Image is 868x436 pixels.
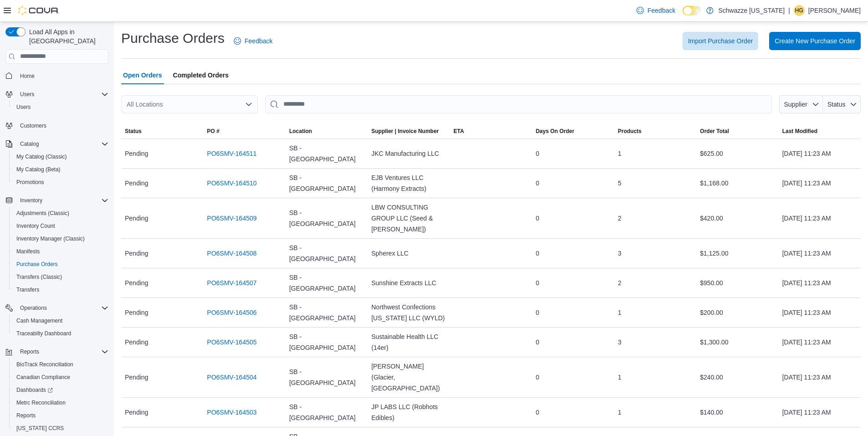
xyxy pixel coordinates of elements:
span: 0 [536,213,539,224]
a: [US_STATE] CCRS [13,423,67,434]
button: Manifests [9,245,112,258]
a: Manifests [13,246,43,257]
a: Feedback [230,32,276,50]
span: Load All Apps in [GEOGRAPHIC_DATA] [26,27,108,46]
span: SB - [GEOGRAPHIC_DATA] [289,366,364,388]
span: BioTrack Reconciliation [16,361,73,368]
span: Users [20,91,34,98]
button: [US_STATE] CCRS [9,422,112,435]
span: Washington CCRS [13,423,108,434]
button: Canadian Compliance [9,371,112,384]
a: Traceabilty Dashboard [13,328,75,339]
div: Spherex LLC [368,244,450,262]
div: [DATE] 11:23 AM [779,333,861,351]
span: Reports [16,412,36,419]
span: Import Purchase Order [688,36,753,46]
div: Hunter Grundman [794,5,805,16]
span: Last Modified [782,128,817,135]
span: Purchase Orders [13,259,108,270]
span: Transfers (Classic) [16,273,62,281]
button: Catalog [2,138,112,150]
input: Dark Mode [683,6,702,15]
button: Purchase Orders [9,258,112,271]
span: Purchase Orders [16,261,58,268]
a: Dashboards [13,385,56,395]
a: Adjustments (Classic) [13,208,73,219]
div: JP LABS LLC (Robhots Edibles) [368,398,450,427]
div: $140.00 [696,403,778,421]
button: Users [2,88,112,101]
a: Inventory Count [13,221,59,231]
span: Home [16,70,108,82]
a: PO6SMV-164506 [207,307,257,318]
span: 2 [618,277,621,288]
span: Pending [125,372,148,383]
button: Last Modified [779,124,861,138]
span: Dashboards [13,385,108,395]
input: This is a search bar. After typing your query, hit enter to filter the results lower in the page. [265,95,772,113]
a: PO6SMV-164508 [207,248,257,259]
a: Home [16,71,38,82]
button: Inventory Manager (Classic) [9,232,112,245]
span: Inventory [20,197,42,204]
span: 0 [536,337,539,348]
button: Status [823,95,861,113]
div: JKC Manufacturing LLC [368,144,450,163]
span: Create New Purchase Order [775,36,855,46]
button: Products [614,124,696,138]
span: SB - [GEOGRAPHIC_DATA] [289,207,364,229]
span: 1 [618,148,621,159]
span: Pending [125,213,148,224]
span: 0 [536,277,539,288]
a: PO6SMV-164511 [207,148,257,159]
button: Traceabilty Dashboard [9,327,112,340]
a: Transfers [13,284,43,295]
div: $1,125.00 [696,244,778,262]
span: 0 [536,248,539,259]
span: My Catalog (Beta) [13,164,108,175]
div: [DATE] 11:23 AM [779,403,861,421]
span: SB - [GEOGRAPHIC_DATA] [289,143,364,164]
span: Adjustments (Classic) [13,208,108,219]
span: ETA [453,128,464,135]
span: 0 [536,148,539,159]
button: Metrc Reconciliation [9,396,112,409]
a: BioTrack Reconciliation [13,359,77,370]
span: Operations [20,304,47,312]
button: Operations [2,302,112,314]
button: Home [2,69,112,82]
a: My Catalog (Beta) [13,164,64,175]
span: Users [16,103,31,111]
div: Location [289,128,312,135]
a: PO6SMV-164504 [207,372,257,383]
div: [DATE] 11:23 AM [779,303,861,322]
span: Manifests [16,248,40,255]
span: Days On Order [536,128,575,135]
span: SB - [GEOGRAPHIC_DATA] [289,302,364,323]
h1: Purchase Orders [121,29,225,47]
button: BioTrack Reconciliation [9,358,112,371]
div: [DATE] 11:23 AM [779,368,861,386]
div: $625.00 [696,144,778,163]
span: Feedback [245,36,272,46]
button: Adjustments (Classic) [9,207,112,220]
a: Metrc Reconciliation [13,397,69,408]
span: Inventory [16,195,108,206]
span: 0 [536,407,539,418]
span: 2 [618,213,621,224]
div: $950.00 [696,274,778,292]
span: 0 [536,178,539,189]
span: Dashboards [16,386,53,394]
button: My Catalog (Classic) [9,150,112,163]
span: 3 [618,248,621,259]
span: 1 [618,372,621,383]
div: $240.00 [696,368,778,386]
button: Catalog [16,138,42,149]
span: Cash Management [16,317,62,324]
button: Days On Order [532,124,614,138]
span: Products [618,128,642,135]
a: PO6SMV-164503 [207,407,257,418]
span: Pending [125,248,148,259]
a: PO6SMV-164509 [207,213,257,224]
